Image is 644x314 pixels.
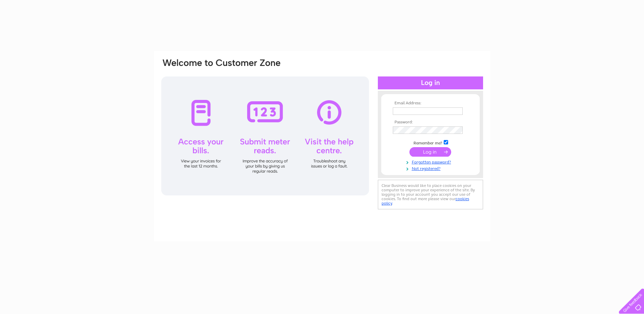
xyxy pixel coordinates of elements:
[382,196,469,206] a: cookies policy
[393,165,470,171] a: Not registered?
[391,101,470,106] th: Email Address:
[409,147,451,157] input: Submit
[391,139,470,146] td: Remember me?
[393,158,470,165] a: Forgotten password?
[378,180,483,209] div: Clear Business would like to place cookies on your computer to improve your experience of the sit...
[391,120,470,125] th: Password:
